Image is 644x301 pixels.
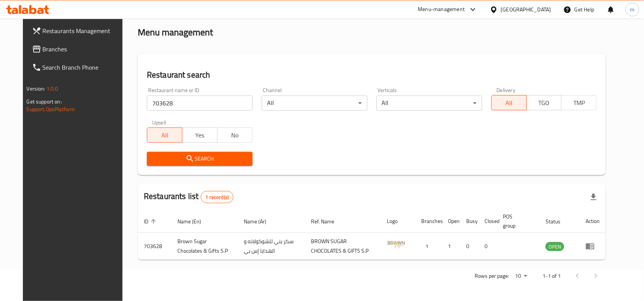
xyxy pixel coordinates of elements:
[43,45,124,54] span: Branches
[377,96,482,111] div: All
[177,217,211,226] span: Name (En)
[418,5,465,14] div: Menu-management
[442,233,460,260] td: 1
[147,152,253,166] button: Search
[153,154,246,164] span: Search
[546,217,570,226] span: Status
[387,235,406,254] img: Brown Sugar Chocolates & Gifts S.P
[43,26,124,35] span: Restaurants Management
[497,88,516,93] label: Delivery
[26,22,130,40] a: Restaurants Management
[27,104,75,114] a: Support.OpsPlatform
[512,271,530,282] div: Rows per page:
[138,26,213,38] h2: Menu management
[543,271,561,281] p: 1-1 of 1
[546,242,564,251] span: OPEN
[491,95,527,110] button: All
[530,97,559,108] span: TGO
[152,120,166,125] label: Upsell
[478,233,497,260] td: 0
[415,210,442,233] th: Branches
[415,233,442,260] td: 1
[150,130,179,141] span: All
[442,210,460,233] th: Open
[185,130,214,141] span: Yes
[201,194,233,201] span: 1 record(s)
[147,127,182,143] button: All
[381,210,415,233] th: Logo
[305,233,381,260] td: BROWN SUGAR CHOCOLATES & GIFTS S.P
[584,188,603,206] div: Export file
[565,97,594,108] span: TMP
[503,212,530,230] span: POS group
[478,210,497,233] th: Closed
[475,271,509,281] p: Rows per page:
[27,84,45,94] span: Version:
[501,5,551,14] div: [GEOGRAPHIC_DATA]
[561,95,597,110] button: TMP
[138,210,606,260] table: enhanced table
[580,210,606,233] th: Action
[244,217,276,226] span: Name (Ar)
[311,217,344,226] span: Ref. Name
[147,96,253,111] input: Search for restaurant name or ID..
[221,130,250,141] span: No
[526,95,562,110] button: TGO
[238,233,305,260] td: سكر بني للشوكولاته و الهدايا إس بي
[495,97,524,108] span: All
[47,84,58,94] span: 1.0.0
[43,63,124,72] span: Search Branch Phone
[460,210,478,233] th: Busy
[586,242,600,251] div: Menu
[144,217,158,226] span: ID
[460,233,478,260] td: 0
[262,96,367,111] div: All
[217,127,253,143] button: No
[27,97,62,107] span: Get support on:
[26,40,130,58] a: Branches
[630,5,635,14] span: m
[182,127,217,143] button: Yes
[138,233,171,260] td: 703628
[171,233,238,260] td: Brown Sugar Chocolates & Gifts S.P
[26,58,130,76] a: Search Branch Phone
[147,69,597,81] h2: Restaurant search
[201,191,234,203] div: Total records count
[144,191,233,203] h2: Restaurants list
